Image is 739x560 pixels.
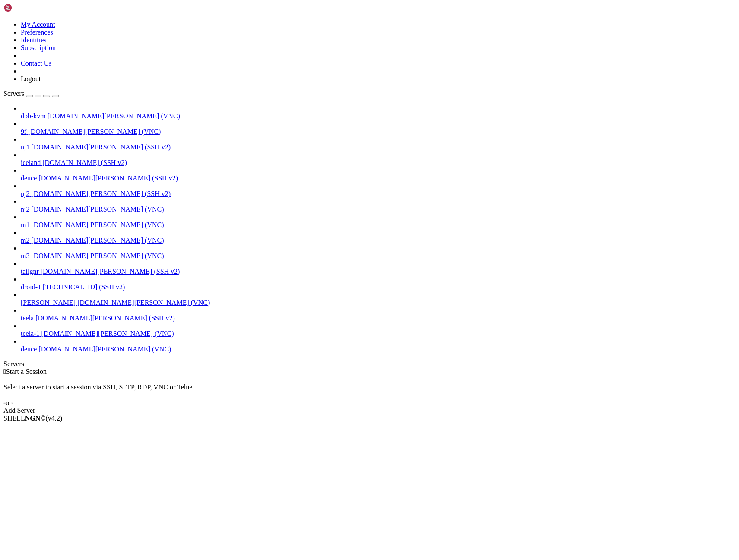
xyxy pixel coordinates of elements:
span: droid-1 [21,283,41,291]
a: dpb-kvm [DOMAIN_NAME][PERSON_NAME] (VNC) [21,112,736,120]
a: droid-1 [TECHNICAL_ID] (SSH v2) [21,283,736,291]
li: m3 [DOMAIN_NAME][PERSON_NAME] (VNC) [21,244,736,260]
li: m1 [DOMAIN_NAME][PERSON_NAME] (VNC) [21,213,736,229]
span: nj1 [21,143,29,151]
span: m3 [21,252,29,259]
span: [DOMAIN_NAME][PERSON_NAME] (VNC) [38,345,171,353]
li: iceland [DOMAIN_NAME] (SSH v2) [21,151,736,167]
li: droid-1 [TECHNICAL_ID] (SSH v2) [21,275,736,291]
a: [PERSON_NAME] [DOMAIN_NAME][PERSON_NAME] (VNC) [21,299,736,307]
span: dpb-kvm [21,112,46,120]
a: tailgnr [DOMAIN_NAME][PERSON_NAME] (SSH v2) [21,268,736,275]
span: [DOMAIN_NAME][PERSON_NAME] (SSH v2) [31,190,171,197]
span: [DOMAIN_NAME][PERSON_NAME] (SSH v2) [35,314,175,322]
a: nj2 [DOMAIN_NAME][PERSON_NAME] (SSH v2) [21,190,736,198]
div: Select a server to start a session via SSH, SFTP, RDP, VNC or Telnet. -or- [3,376,736,407]
a: 9f [DOMAIN_NAME][PERSON_NAME] (VNC) [21,128,736,136]
span: [DOMAIN_NAME][PERSON_NAME] (VNC) [31,206,164,213]
span: [TECHNICAL_ID] (SSH v2) [43,283,125,291]
span: [DOMAIN_NAME][PERSON_NAME] (VNC) [28,128,161,135]
a: m1 [DOMAIN_NAME][PERSON_NAME] (VNC) [21,221,736,229]
a: Contact Us [21,60,52,67]
a: Preferences [21,28,53,36]
span:  [3,368,6,375]
a: My Account [21,21,55,28]
span: nj2 [21,206,29,213]
div: Add Server [3,407,736,414]
a: m3 [DOMAIN_NAME][PERSON_NAME] (VNC) [21,252,736,260]
span: nj2 [21,190,29,197]
span: [DOMAIN_NAME][PERSON_NAME] (VNC) [31,237,164,244]
span: [DOMAIN_NAME][PERSON_NAME] (VNC) [31,221,164,228]
li: dpb-kvm [DOMAIN_NAME][PERSON_NAME] (VNC) [21,104,736,120]
li: teela-1 [DOMAIN_NAME][PERSON_NAME] (VNC) [21,322,736,338]
span: [DOMAIN_NAME][PERSON_NAME] (SSH v2) [41,268,180,275]
li: tailgnr [DOMAIN_NAME][PERSON_NAME] (SSH v2) [21,260,736,275]
li: 9f [DOMAIN_NAME][PERSON_NAME] (VNC) [21,120,736,136]
span: [DOMAIN_NAME][PERSON_NAME] (VNC) [77,299,210,306]
li: deuce [DOMAIN_NAME][PERSON_NAME] (VNC) [21,338,736,353]
img: Shellngn [3,3,53,12]
a: Subscription [21,44,56,51]
a: teela-1 [DOMAIN_NAME][PERSON_NAME] (VNC) [21,330,736,338]
div: Servers [3,360,736,368]
span: iceland [21,159,41,166]
span: deuce [21,345,37,353]
a: nj1 [DOMAIN_NAME][PERSON_NAME] (SSH v2) [21,143,736,151]
a: Logout [21,75,41,82]
span: m1 [21,221,29,228]
span: SHELL © [3,414,62,422]
li: nj2 [DOMAIN_NAME][PERSON_NAME] (VNC) [21,198,736,213]
li: deuce [DOMAIN_NAME][PERSON_NAME] (SSH v2) [21,167,736,182]
span: [DOMAIN_NAME][PERSON_NAME] (SSH v2) [38,174,178,182]
a: nj2 [DOMAIN_NAME][PERSON_NAME] (VNC) [21,206,736,213]
li: [PERSON_NAME] [DOMAIN_NAME][PERSON_NAME] (VNC) [21,291,736,307]
b: NGN [25,414,41,422]
span: [DOMAIN_NAME][PERSON_NAME] (VNC) [31,252,164,259]
a: deuce [DOMAIN_NAME][PERSON_NAME] (VNC) [21,345,736,353]
li: nj2 [DOMAIN_NAME][PERSON_NAME] (SSH v2) [21,182,736,198]
span: tailgnr [21,268,39,275]
li: m2 [DOMAIN_NAME][PERSON_NAME] (VNC) [21,229,736,244]
span: [PERSON_NAME] [21,299,76,306]
a: iceland [DOMAIN_NAME] (SSH v2) [21,159,736,167]
span: teela-1 [21,330,40,337]
span: [DOMAIN_NAME] (SSH v2) [42,159,127,166]
li: nj1 [DOMAIN_NAME][PERSON_NAME] (SSH v2) [21,136,736,151]
span: [DOMAIN_NAME][PERSON_NAME] (VNC) [41,330,174,337]
a: m2 [DOMAIN_NAME][PERSON_NAME] (VNC) [21,237,736,244]
span: deuce [21,174,37,182]
li: teela [DOMAIN_NAME][PERSON_NAME] (SSH v2) [21,307,736,322]
a: teela [DOMAIN_NAME][PERSON_NAME] (SSH v2) [21,314,736,322]
span: teela [21,314,34,322]
span: 4.2.0 [46,414,63,422]
span: Servers [3,90,24,97]
span: 9f [21,128,26,135]
span: m2 [21,237,29,244]
span: [DOMAIN_NAME][PERSON_NAME] (VNC) [48,112,180,120]
a: deuce [DOMAIN_NAME][PERSON_NAME] (SSH v2) [21,174,736,182]
span: [DOMAIN_NAME][PERSON_NAME] (SSH v2) [31,143,171,151]
a: Servers [3,90,59,97]
a: Identities [21,36,47,44]
span: Start a Session [6,368,47,375]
